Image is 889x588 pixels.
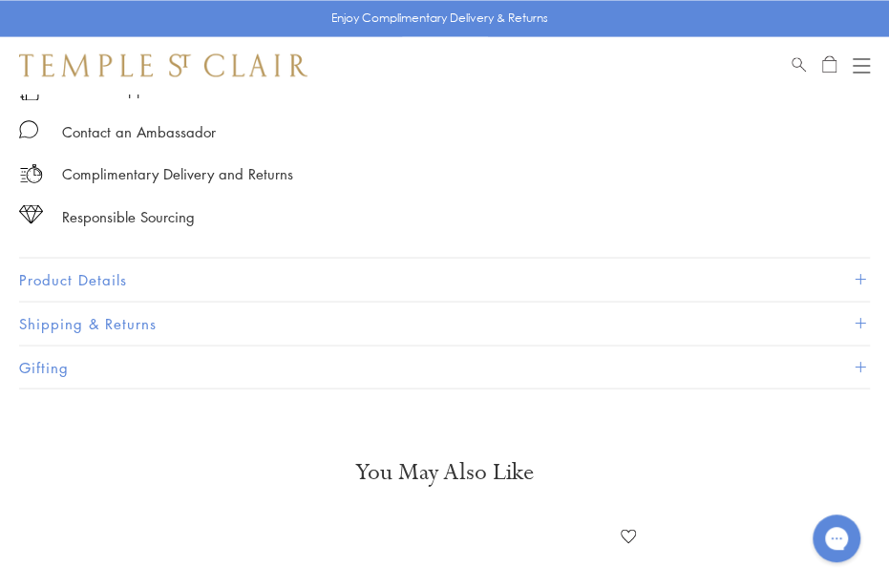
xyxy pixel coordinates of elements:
h3: You May Also Like [48,456,841,487]
button: Gifting [19,346,870,388]
img: Temple St. Clair [19,53,307,76]
div: Contact an Ambassador [62,119,216,143]
p: Enjoy Complimentary Delivery & Returns [331,9,548,28]
div: Responsible Sourcing [62,204,195,228]
a: Open Shopping Bag [822,53,836,76]
button: Open navigation [853,53,870,76]
button: Product Details [19,258,870,301]
a: Search [792,53,806,76]
button: Shipping & Returns [19,302,870,345]
img: icon_sourcing.svg [19,204,43,223]
img: icon_delivery.svg [19,161,43,185]
iframe: Gorgias live chat messenger [803,508,870,569]
p: Complimentary Delivery and Returns [62,161,293,185]
img: MessageIcon-01_2.svg [19,119,38,138]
